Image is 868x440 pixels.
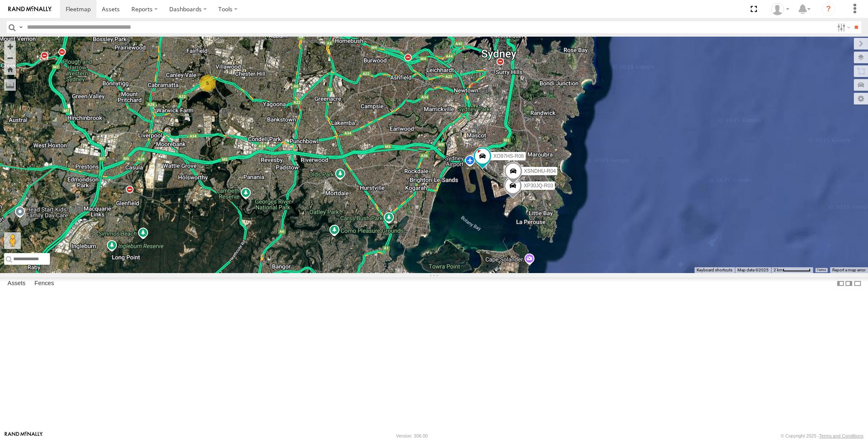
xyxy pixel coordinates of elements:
[845,277,853,289] label: Dock Summary Table to the Right
[4,232,21,249] button: Drag Pegman onto the map to open Street View
[817,268,826,272] a: Terms (opens in new tab)
[834,21,852,33] label: Search Filter Options
[5,432,43,440] a: Visit our Website
[396,433,428,438] div: Version: 306.00
[836,277,845,289] label: Dock Summary Table to the Left
[819,433,863,438] a: Terms and Conditions
[737,268,769,272] span: Map data ©2025
[524,168,556,174] span: XSNDHU-R04
[493,154,524,159] span: XO97HS-R08
[768,3,792,15] div: Quang MAC
[4,52,16,64] button: Zoom out
[524,183,553,189] span: XP30JQ-R03
[697,267,732,273] button: Keyboard shortcuts
[822,2,835,16] i: ?
[771,267,813,273] button: Map Scale: 2 km per 63 pixels
[832,268,866,272] a: Report a map error
[4,41,16,52] button: Zoom in
[17,21,24,33] label: Search Query
[4,79,16,91] label: Measure
[854,93,868,104] label: Map Settings
[774,268,783,272] span: 2 km
[853,277,862,289] label: Hide Summary Table
[3,278,30,289] label: Assets
[199,75,216,92] div: 5
[30,278,58,289] label: Fences
[8,6,52,12] img: rand-logo.svg
[781,433,863,438] div: © Copyright 2025 -
[4,64,16,75] button: Zoom Home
